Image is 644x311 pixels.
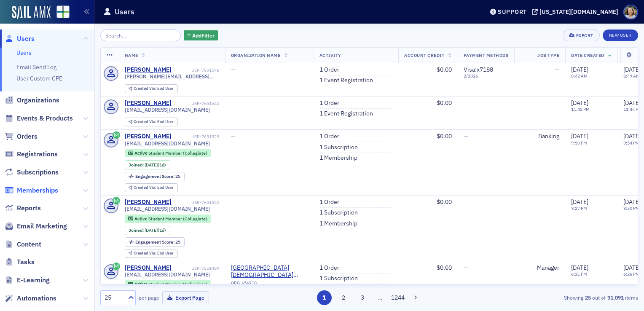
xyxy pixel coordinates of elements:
[184,30,218,41] button: AddFilter
[125,140,210,147] span: [EMAIL_ADDRESS][DOMAIN_NAME]
[17,222,67,231] span: Email Marketing
[571,271,587,277] time: 6:21 PM
[319,198,339,206] a: 1 Order
[125,264,172,272] a: [PERSON_NAME]
[5,222,67,231] a: Email Marketing
[571,198,588,206] span: [DATE]
[623,271,639,277] time: 6:26 PM
[498,8,527,16] div: Support
[571,140,587,146] time: 9:50 PM
[125,73,219,80] span: [PERSON_NAME][EMAIL_ADDRESS][PERSON_NAME][DOMAIN_NAME][US_STATE]
[319,99,339,107] a: 1 Order
[464,73,509,79] span: 2 / 2026
[17,204,41,213] span: Reports
[128,216,207,221] a: Active Student Member (Collegiate)
[5,257,35,267] a: Tasks
[319,52,341,58] span: Activity
[5,114,73,123] a: Events & Products
[5,96,59,105] a: Organizations
[464,264,468,271] span: —
[623,264,641,271] span: [DATE]
[125,280,211,289] div: Active: Active: Student Member (Collegiate)
[583,294,592,301] strong: 25
[623,99,641,107] span: [DATE]
[520,133,559,140] div: Banking
[231,264,308,279] a: [GEOGRAPHIC_DATA][DEMOGRAPHIC_DATA] ([GEOGRAPHIC_DATA], [GEOGRAPHIC_DATA])
[17,34,35,43] span: Users
[539,8,618,16] div: [US_STATE][DOMAIN_NAME]
[571,132,588,140] span: [DATE]
[576,33,593,38] div: Export
[125,66,172,74] div: [PERSON_NAME]
[145,227,158,233] span: [DATE]
[125,52,138,58] span: Name
[555,198,559,206] span: —
[319,77,373,84] a: 1 Event Registration
[125,149,211,157] div: Active: Active: Student Member (Collegiate)
[532,9,621,15] button: [US_STATE][DOMAIN_NAME]
[134,86,157,91] span: Created Via :
[5,204,41,213] a: Reports
[319,220,357,228] a: 1 Membership
[319,209,358,217] a: 1 Subscription
[465,294,638,301] div: Showing out of items
[571,99,588,107] span: [DATE]
[571,73,588,79] time: 8:42 AM
[125,271,210,278] span: [EMAIL_ADDRESS][DOMAIN_NAME]
[231,280,308,289] div: ORG-656718
[437,198,452,206] span: $0.00
[16,49,32,56] a: Users
[16,63,56,71] a: Email Send Log
[129,228,145,233] span: Joined :
[231,99,236,107] span: —
[555,99,559,107] span: —
[125,99,172,107] div: [PERSON_NAME]
[623,198,641,206] span: [DATE]
[555,66,559,73] span: —
[145,162,166,168] div: (1d)
[623,5,638,19] span: Profile
[437,132,452,140] span: $0.00
[5,34,35,43] a: Users
[17,240,41,249] span: Content
[17,276,50,285] span: E-Learning
[231,52,281,58] span: Organization Name
[319,275,358,282] a: 1 Subscription
[135,239,175,245] span: Engagement Score :
[623,106,642,112] time: 11:44 PM
[173,265,219,271] div: USR-7651489
[128,150,207,156] a: Active Student Member (Collegiate)
[319,133,339,140] a: 1 Order
[128,282,207,287] a: Active Student Member (Collegiate)
[5,276,50,285] a: E-Learning
[134,120,174,124] div: End User
[5,150,58,159] a: Registrations
[12,6,51,19] img: SailAMX
[173,134,219,139] div: USR-7651529
[100,29,181,41] input: Search…
[148,216,207,222] span: Student Member (Collegiate)
[129,162,145,168] span: Joined :
[336,290,351,305] button: 2
[231,264,308,279] span: Levite Jewish Community Center (Birmingham, AL)
[17,150,58,159] span: Registrations
[125,133,172,140] a: [PERSON_NAME]
[125,198,172,206] a: [PERSON_NAME]
[571,52,604,58] span: Date Created
[17,96,59,105] span: Organizations
[537,52,559,58] span: Job Type
[391,290,405,305] button: 1244
[173,200,219,205] div: USR-7651520
[139,294,159,301] label: per page
[173,101,219,106] div: USR-7651540
[464,99,468,107] span: —
[148,281,207,287] span: Student Member (Collegiate)
[17,186,58,195] span: Memberships
[571,264,588,271] span: [DATE]
[571,205,587,211] time: 9:27 PM
[134,150,148,156] span: Active
[125,172,185,181] div: Engagement Score: 25
[135,173,175,179] span: Engagement Score :
[173,67,219,73] div: USR-7651576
